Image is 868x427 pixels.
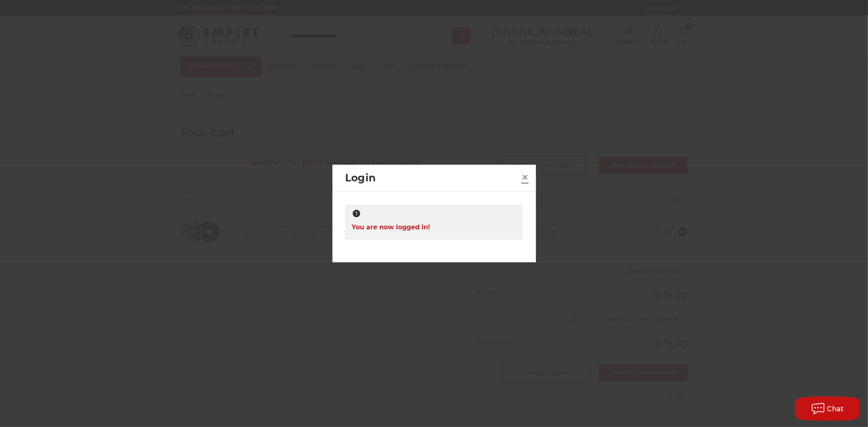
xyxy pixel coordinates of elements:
[518,171,531,184] a: Close
[352,219,430,235] span: You are now logged in!
[345,170,518,186] h2: Login
[827,405,844,413] span: Chat
[521,169,529,185] span: ×
[795,396,860,421] button: Chat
